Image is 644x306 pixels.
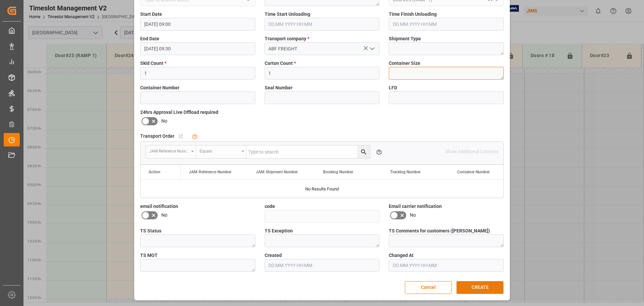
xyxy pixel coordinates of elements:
span: Container Number [457,170,490,174]
span: Email carrier notification [389,203,442,210]
button: open menu [196,145,247,158]
span: Carton Count [265,60,296,67]
span: No [410,212,416,219]
button: CREATE [457,281,503,294]
span: Time Start Unloading [265,11,310,18]
input: DD.MM.YYYY HH:MM [389,259,504,272]
input: Type to search [247,145,370,158]
span: No [161,118,167,125]
div: JAM Reference Number [149,146,189,154]
span: Transport Order [140,133,174,140]
input: DD.MM.YYYY HH:MM [265,259,380,272]
input: DD.MM.YYYY HH:MM [389,18,504,31]
input: DD.MM.YYYY HH:MM [265,18,380,31]
span: JAM Reference Number [189,170,231,174]
span: email notification [140,203,178,210]
div: Equals [200,146,239,154]
button: Cancel [405,281,452,294]
span: Container Size [389,60,420,67]
span: Start Date [140,11,162,18]
span: Container Number [140,84,179,91]
button: open menu [367,44,377,54]
div: Action [149,170,160,174]
button: search button [357,145,370,158]
span: Changed At [389,252,414,259]
span: Time Finish Unloading [389,11,437,18]
span: Shipment Type [389,35,421,42]
span: Created [265,252,282,259]
button: open menu [146,145,196,158]
span: 24hrs Approval Live Offload required [140,109,218,116]
span: LFD [389,84,397,91]
span: TS Status [140,227,161,234]
input: DD.MM.YYYY HH:MM [140,18,255,31]
span: Tracking Number [390,170,421,174]
span: Skid Count [140,60,166,67]
span: Seal Number [265,84,292,91]
span: End Date [140,35,159,42]
span: TS Comments for customers ([PERSON_NAME]) [389,227,490,234]
span: Booking Number [323,170,353,174]
input: DD.MM.YYYY HH:MM [140,42,255,55]
span: TS MOT [140,252,158,259]
span: JAM Shipment Number [256,170,298,174]
span: TS Exception [265,227,293,234]
span: Transport company [265,35,309,42]
span: code [265,203,275,210]
span: No [161,212,167,219]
